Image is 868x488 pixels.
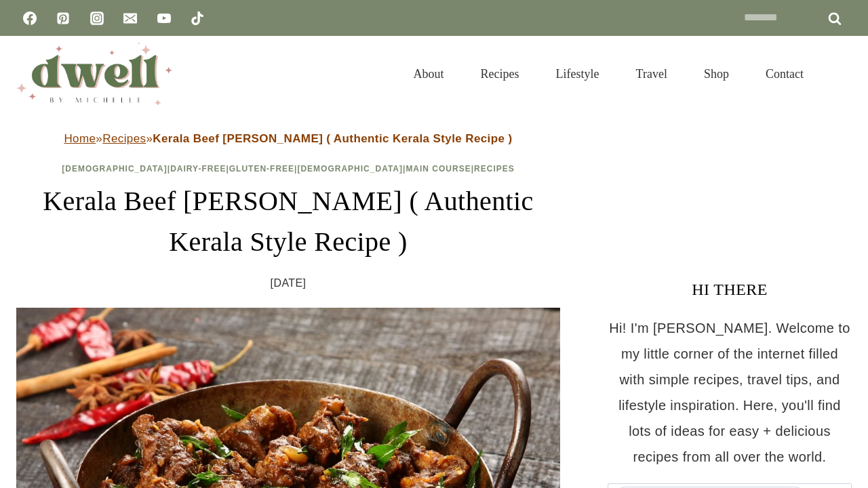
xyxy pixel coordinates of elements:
[64,132,512,145] span: » »
[395,50,462,98] a: About
[184,5,211,32] a: TikTok
[297,164,403,174] a: [DEMOGRAPHIC_DATA]
[170,164,226,174] a: Dairy-Free
[395,50,822,98] nav: Primary Navigation
[64,132,96,145] a: Home
[62,164,515,174] span: | | | | |
[16,43,172,105] img: DWELL by michelle
[462,50,538,98] a: Recipes
[153,132,512,145] strong: Kerala Beef [PERSON_NAME] ( Authentic Kerala Style Recipe )
[406,164,471,174] a: Main Course
[229,164,294,174] a: Gluten-Free
[50,5,77,32] a: Pinterest
[747,50,822,98] a: Contact
[271,273,307,293] time: [DATE]
[62,164,167,174] a: [DEMOGRAPHIC_DATA]
[16,181,560,262] h1: Kerala Beef [PERSON_NAME] ( Authentic Kerala Style Recipe )
[102,132,146,145] a: Recipes
[686,50,747,98] a: Shop
[151,5,178,32] a: YouTube
[618,50,686,98] a: Travel
[608,277,852,302] h3: HI THERE
[538,50,618,98] a: Lifestyle
[16,5,43,32] a: Facebook
[117,5,144,32] a: Email
[83,5,111,32] a: Instagram
[608,315,852,470] p: Hi! I'm [PERSON_NAME]. Welcome to my little corner of the internet filled with simple recipes, tr...
[829,62,852,85] button: View Search Form
[474,164,515,174] a: Recipes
